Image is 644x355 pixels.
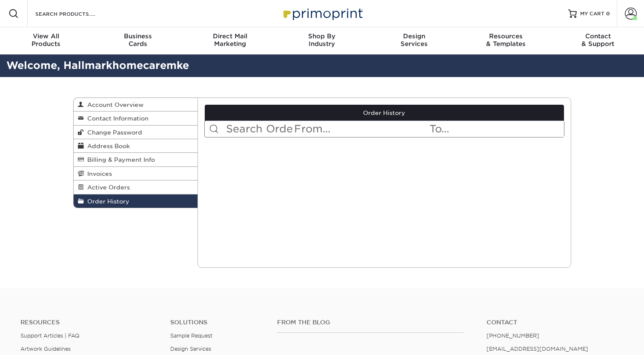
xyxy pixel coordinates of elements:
[84,143,130,149] span: Address Book
[552,32,644,48] div: & Support
[92,32,184,48] div: Cards
[170,319,264,326] h4: Solutions
[368,27,460,54] a: DesignServices
[92,27,184,54] a: BusinessCards
[552,27,644,54] a: Contact& Support
[20,332,80,339] a: Support Articles | FAQ
[487,319,624,326] a: Contact
[277,319,464,326] h4: From the Blog
[34,9,117,19] input: SEARCH PRODUCTS.....
[460,32,552,40] span: Resources
[74,112,198,125] a: Contact Information
[293,121,429,137] input: From...
[606,11,610,17] span: 0
[74,180,198,194] a: Active Orders
[368,32,460,48] div: Services
[205,105,564,121] a: Order History
[225,121,293,137] input: Search Orders...
[74,139,198,153] a: Address Book
[184,27,276,54] a: Direct MailMarketing
[276,32,368,48] div: Industry
[84,170,112,177] span: Invoices
[170,332,212,339] a: Sample Request
[74,195,198,208] a: Order History
[552,32,644,40] span: Contact
[84,156,155,163] span: Billing & Payment Info
[20,346,71,352] a: Artwork Guidelines
[84,198,129,205] span: Order History
[84,115,149,122] span: Contact Information
[184,32,276,48] div: Marketing
[74,167,198,180] a: Invoices
[74,126,198,139] a: Change Password
[84,184,130,191] span: Active Orders
[276,32,368,40] span: Shop By
[84,101,143,108] span: Account Overview
[170,346,211,352] a: Design Services
[92,32,184,40] span: Business
[460,27,552,54] a: Resources& Templates
[74,153,198,166] a: Billing & Payment Info
[429,121,564,137] input: To...
[20,319,157,326] h4: Resources
[487,346,588,352] a: [EMAIL_ADDRESS][DOMAIN_NAME]
[276,27,368,54] a: Shop ByIndustry
[460,32,552,48] div: & Templates
[184,32,276,40] span: Direct Mail
[580,10,604,17] span: MY CART
[368,32,460,40] span: Design
[487,332,539,339] a: [PHONE_NUMBER]
[74,98,198,112] a: Account Overview
[280,4,365,23] img: Primoprint
[84,129,142,136] span: Change Password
